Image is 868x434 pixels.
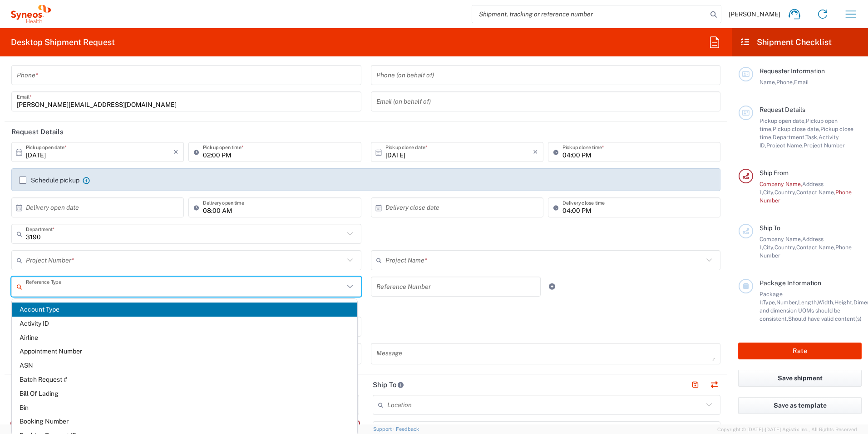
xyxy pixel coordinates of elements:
[798,299,818,306] span: Length,
[763,189,774,196] span: City,
[12,387,357,401] span: Bill Of Lading
[773,126,820,132] span: Pickup close date,
[729,10,780,18] span: [PERSON_NAME]
[12,373,357,387] span: Batch Request #
[173,145,178,159] i: ×
[834,299,853,306] span: Height,
[774,189,796,196] span: Country,
[759,236,802,242] span: Company Name,
[738,370,862,387] button: Save shipment
[12,331,357,345] span: Airline
[12,344,357,358] span: Appointment Number
[759,106,805,113] span: Request Details
[774,244,796,251] span: Country,
[763,299,776,306] span: Type,
[533,145,538,159] i: ×
[12,401,357,415] span: Bin
[759,117,806,124] span: Pickup open date,
[805,134,819,141] span: Task,
[740,37,832,48] h2: Shipment Checklist
[763,244,774,251] span: City,
[11,427,123,432] span: Server: 2025.21.0-769a9a7b8c3
[759,224,780,232] span: Ship To
[773,134,805,141] span: Department,
[759,67,825,75] span: Requester Information
[759,291,783,306] span: Package 1:
[396,426,419,432] a: Feedback
[759,169,789,177] span: Ship From
[12,303,357,317] span: Account Type
[818,299,834,306] span: Width,
[472,5,707,23] input: Shipment, tracking or reference number
[717,425,857,434] span: Copyright © [DATE]-[DATE] Agistix Inc., All Rights Reserved
[373,426,396,432] a: Support
[738,397,862,414] button: Save as template
[19,177,79,184] label: Schedule pickup
[738,343,862,359] button: Rate
[12,414,357,429] span: Booking Number
[776,79,794,86] span: Phone,
[759,79,776,86] span: Name,
[804,142,845,149] span: Project Number
[796,244,835,251] span: Contact Name,
[546,280,558,293] a: Add Reference
[12,358,357,373] span: ASN
[759,181,802,187] span: Company Name,
[766,142,804,149] span: Project Name,
[759,279,821,287] span: Package Information
[776,299,798,306] span: Number,
[11,127,64,136] h2: Request Details
[11,37,115,48] h2: Desktop Shipment Request
[373,380,404,389] h2: Ship To
[788,315,862,322] span: Should have valid content(s)
[12,317,357,331] span: Activity ID
[796,189,835,196] span: Contact Name,
[794,79,809,86] span: Email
